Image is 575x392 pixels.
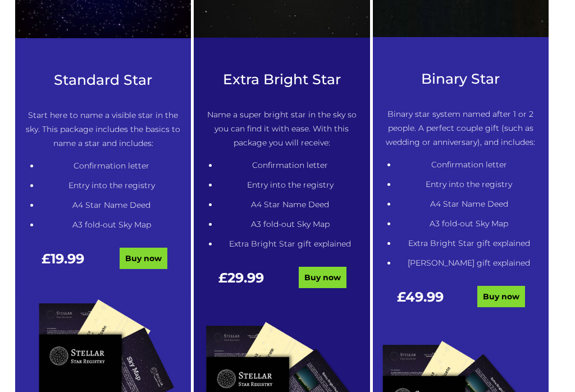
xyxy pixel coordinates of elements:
[22,72,184,88] h3: Standard Star
[22,108,184,151] p: Start here to name a visible star in the sky. This package includes the basics to name a star and...
[218,158,363,172] li: Confirmation letter
[396,197,541,211] li: A4 Star Name Deed
[396,177,541,192] li: Entry into the registry
[299,267,346,288] a: Buy now
[396,217,541,231] li: A3 fold-out Sky Map
[39,179,184,193] li: Entry into the registry
[477,286,525,307] a: Buy now
[227,270,264,286] span: 29.99
[218,237,363,251] li: Extra Bright Star gift explained
[201,71,363,88] h3: Extra Bright Star
[201,271,282,296] div: £
[39,218,184,232] li: A3 fold-out Sky Map
[218,217,363,231] li: A3 fold-out Sky Map
[39,198,184,212] li: A4 Star Name Deed
[380,290,460,315] div: £
[120,248,167,269] a: Buy now
[396,236,541,250] li: Extra Bright Star gift explained
[51,250,84,267] span: 19.99
[39,159,184,173] li: Confirmation letter
[201,108,363,150] p: Name a super bright star in the sky so you can find it with ease. With this package you will rece...
[22,252,103,277] div: £
[396,256,541,270] li: [PERSON_NAME] gift explained
[380,71,541,87] h3: Binary Star
[405,289,444,305] span: 49.99
[396,158,541,172] li: Confirmation letter
[218,178,363,192] li: Entry into the registry
[380,107,541,149] p: Binary star system named after 1 or 2 people. A perfect couple gift (such as wedding or anniversa...
[218,198,363,212] li: A4 Star Name Deed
